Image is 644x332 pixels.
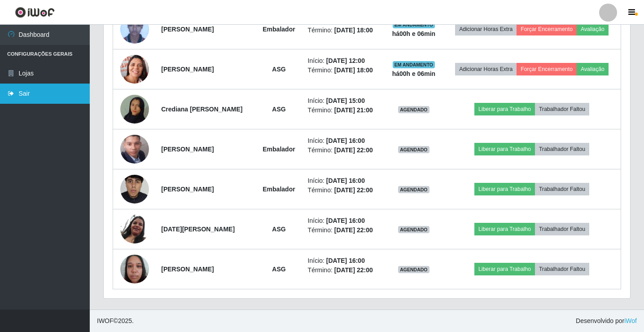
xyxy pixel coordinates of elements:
strong: ASG [272,106,285,113]
time: [DATE] 12:00 [326,57,365,64]
img: CoreUI Logo [15,7,55,18]
span: © 2025 . [97,316,134,326]
time: [DATE] 16:00 [326,217,365,224]
strong: [PERSON_NAME] [161,186,214,193]
strong: [PERSON_NAME] [161,266,214,273]
button: Liberar para Trabalho [474,103,535,115]
span: AGENDADO [398,266,429,273]
img: 1740415667017.jpeg [120,250,149,288]
strong: Embalador [263,186,295,193]
li: Término: [308,226,379,235]
button: Adicionar Horas Extra [455,23,517,35]
li: Término: [308,66,379,75]
strong: ASG [272,266,285,273]
button: Trabalhador Faltou [535,183,589,195]
span: EM ANDAMENTO [393,21,435,28]
span: AGENDADO [398,186,429,193]
li: Término: [308,186,379,195]
li: Início: [308,56,379,66]
time: [DATE] 16:00 [326,137,365,144]
time: [DATE] 16:00 [326,257,365,264]
a: iWof [624,317,637,324]
time: [DATE] 22:00 [334,186,373,194]
img: 1689337855569.jpeg [120,215,149,244]
strong: [PERSON_NAME] [161,26,214,33]
button: Forçar Encerramento [517,63,577,75]
li: Início: [308,136,379,146]
li: Término: [308,266,379,275]
button: Liberar para Trabalho [474,223,535,235]
li: Término: [308,146,379,155]
button: Trabalhador Faltou [535,223,589,235]
span: AGENDADO [398,146,429,153]
strong: [PERSON_NAME] [161,66,214,73]
button: Liberar para Trabalho [474,183,535,195]
li: Início: [308,96,379,106]
strong: ASG [272,226,285,233]
img: 1755289367859.jpeg [120,84,149,135]
li: Início: [308,216,379,226]
strong: há 00 h e 06 min [392,30,436,37]
button: Trabalhador Faltou [535,103,589,115]
span: AGENDADO [398,106,429,113]
span: IWOF [97,317,114,324]
li: Término: [308,26,379,35]
span: AGENDADO [398,226,429,233]
button: Liberar para Trabalho [474,143,535,155]
strong: [DATE][PERSON_NAME] [161,226,235,233]
span: Desenvolvido por [576,316,637,326]
strong: Embalador [263,146,295,153]
strong: Crediana [PERSON_NAME] [161,106,242,113]
strong: Embalador [263,26,295,33]
time: [DATE] 16:00 [326,177,365,184]
li: Início: [308,176,379,186]
img: 1718410528864.jpeg [120,118,149,181]
time: [DATE] 18:00 [334,66,373,74]
img: 1691278015351.jpeg [120,51,149,88]
time: [DATE] 21:00 [334,106,373,114]
button: Avaliação [577,23,609,35]
button: Adicionar Horas Extra [455,63,517,75]
time: [DATE] 22:00 [334,266,373,274]
span: EM ANDAMENTO [393,61,435,68]
button: Forçar Encerramento [517,23,577,35]
strong: há 00 h e 06 min [392,70,436,77]
time: [DATE] 18:00 [334,27,373,34]
li: Início: [308,256,379,266]
strong: ASG [272,66,285,73]
button: Trabalhador Faltou [535,263,589,275]
img: 1733491183363.jpeg [120,157,149,221]
time: [DATE] 22:00 [334,146,373,154]
li: Término: [308,106,379,115]
img: 1673386012464.jpeg [120,11,149,48]
strong: [PERSON_NAME] [161,146,214,153]
button: Avaliação [577,63,609,75]
time: [DATE] 15:00 [326,97,365,104]
time: [DATE] 22:00 [334,226,373,234]
button: Trabalhador Faltou [535,143,589,155]
button: Liberar para Trabalho [474,263,535,275]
